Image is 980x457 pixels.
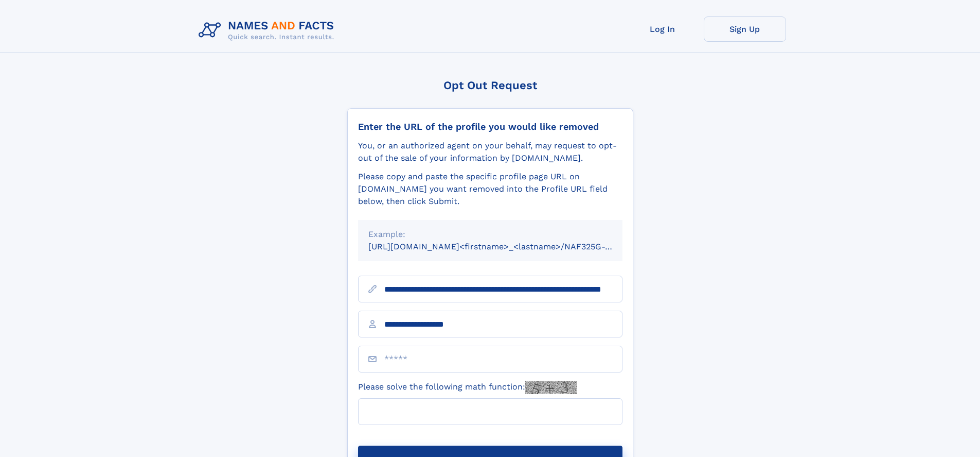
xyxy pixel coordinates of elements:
[358,171,622,208] div: Please copy and paste the specific profile page URL on [DOMAIN_NAME] you want removed into the Pr...
[358,121,622,132] div: Enter the URL of the profile you would like removed
[704,16,786,42] a: Sign Up
[621,16,704,42] a: Log In
[358,381,577,394] label: Please solve the following math function:
[194,16,343,44] img: Logo Names and Facts
[368,228,612,241] div: Example:
[368,242,642,251] small: [URL][DOMAIN_NAME]<firstname>_<lastname>/NAF325G-xxxxxxxx
[347,79,633,92] div: Opt Out Request
[358,140,622,164] div: You, or an authorized agent on your behalf, may request to opt-out of the sale of your informatio...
